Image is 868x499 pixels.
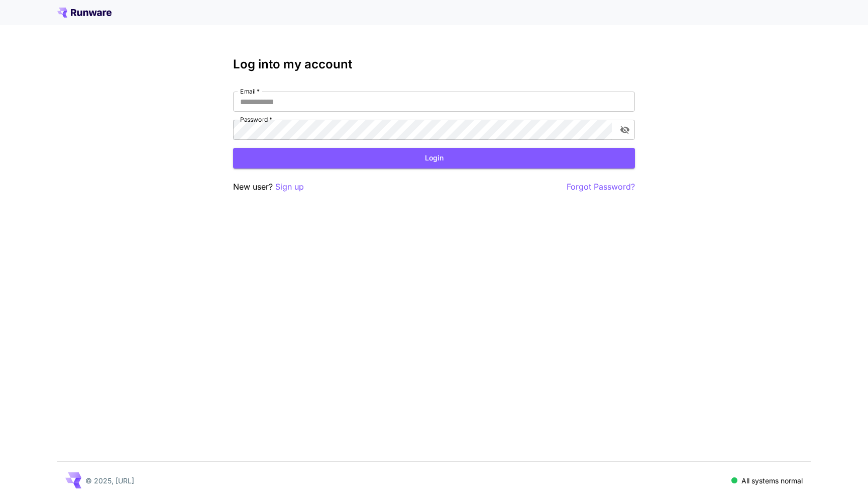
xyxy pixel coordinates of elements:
[616,121,634,139] button: toggle password visibility
[741,475,803,486] p: All systems normal
[240,115,272,124] label: Password
[233,181,304,193] p: New user?
[233,148,635,169] button: Login
[275,181,304,193] button: Sign up
[567,181,635,193] button: Forgot Password?
[240,87,260,96] label: Email
[233,57,635,71] h3: Log into my account
[85,475,134,486] p: © 2025, [URL]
